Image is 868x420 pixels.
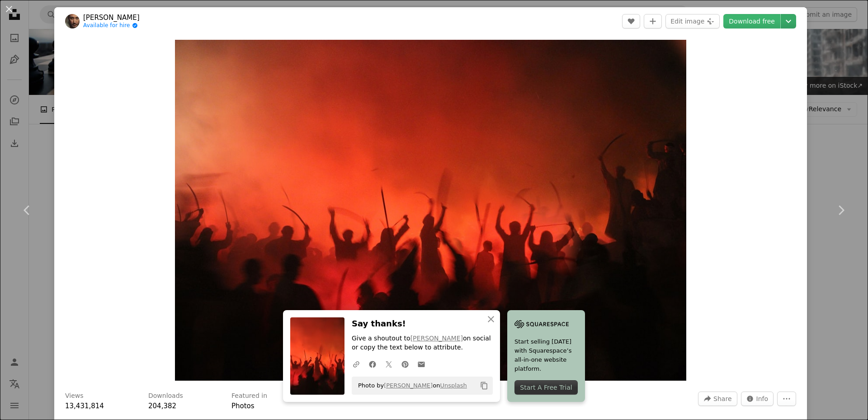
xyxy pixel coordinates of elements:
[384,382,433,389] a: [PERSON_NAME]
[231,392,267,401] h3: Featured in
[397,355,413,373] a: Share on Pinterest
[231,402,255,410] a: Photos
[352,317,493,330] h3: Say thanks!
[364,355,381,373] a: Share on Facebook
[741,392,774,406] button: Stats about this image
[381,355,397,373] a: Share on Twitter
[814,167,868,254] a: Next
[698,392,737,406] button: Share this image
[148,402,176,410] span: 204,382
[476,378,492,393] button: Copy to clipboard
[65,14,80,28] img: Go to Hasan Almasi's profile
[83,22,140,29] a: Available for hire
[777,392,796,406] button: More Actions
[354,378,467,393] span: Photo by on
[352,334,493,352] p: Give a shoutout to on social or copy the text below to attribute.
[440,382,467,389] a: Unsplash
[65,392,84,401] h3: Views
[175,40,686,381] img: people gathering on street during nighttime
[148,392,183,401] h3: Downloads
[756,392,769,406] span: Info
[514,317,569,331] img: file-1705255347840-230a6ab5bca9image
[665,14,720,28] button: Edit image
[514,337,578,373] span: Start selling [DATE] with Squarespace’s all-in-one website platform.
[413,355,429,373] a: Share over email
[83,13,140,22] a: [PERSON_NAME]
[410,335,463,342] a: [PERSON_NAME]
[781,14,796,28] button: Choose download size
[514,380,578,395] div: Start A Free Trial
[713,392,731,406] span: Share
[644,14,662,28] button: Add to Collection
[723,14,780,28] a: Download free
[622,14,640,28] button: Like
[65,402,104,410] span: 13,431,814
[175,40,686,381] button: Zoom in on this image
[507,310,585,402] a: Start selling [DATE] with Squarespace’s all-in-one website platform.Start A Free Trial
